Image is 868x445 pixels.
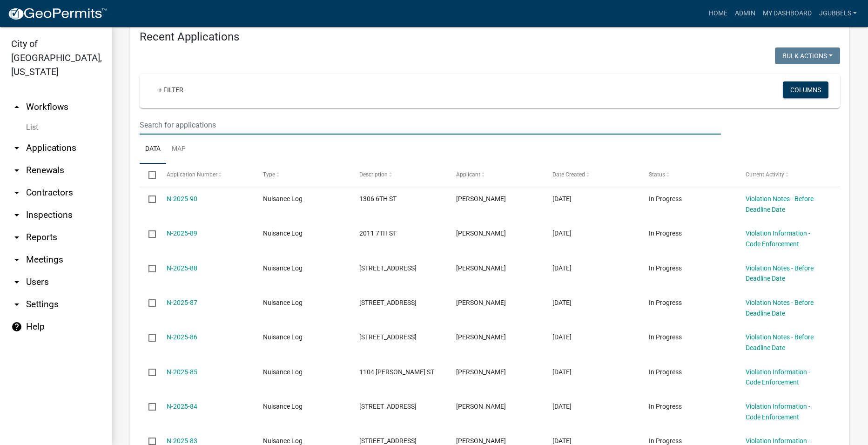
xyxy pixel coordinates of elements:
a: N-2025-84 [167,403,197,410]
datatable-header-cell: Status [640,164,736,186]
a: Home [705,5,731,22]
span: Jack Gubbels [456,195,506,202]
i: arrow_drop_down [11,165,22,176]
span: 211 6TH ST [359,299,417,306]
a: Admin [731,5,759,22]
i: arrow_drop_up [11,101,22,113]
span: 2011 7TH ST [359,229,397,237]
a: Data [140,135,166,164]
span: In Progress [649,195,682,202]
a: N-2025-89 [167,229,197,237]
span: Jack Gubbels [456,264,506,272]
i: arrow_drop_down [11,209,22,221]
span: Jack Gubbels [456,333,506,341]
span: 602 9TH ST [359,264,417,272]
datatable-header-cell: Description [350,164,447,186]
button: Columns [783,81,828,98]
span: Status [649,171,665,178]
a: N-2025-83 [167,437,197,445]
span: Nuisance Log [263,229,303,237]
span: 09/09/2025 [552,368,572,376]
span: 1007 2ND ST [359,403,417,410]
span: In Progress [649,368,682,376]
i: help [11,321,22,332]
span: Nuisance Log [263,437,303,445]
span: Jack Gubbels [456,403,506,410]
span: In Progress [649,229,682,237]
span: Description [359,171,388,178]
a: + Filter [151,81,191,98]
span: 1104 DURANT ST [359,368,434,376]
a: jgubbels [815,5,861,22]
span: Jack Gubbels [456,368,506,376]
datatable-header-cell: Date Created [544,164,640,186]
span: Nuisance Log [263,264,303,272]
span: Type [263,171,275,178]
span: 09/09/2025 [552,333,572,341]
span: Nuisance Log [263,195,303,202]
span: Nuisance Log [263,403,303,410]
span: Nuisance Log [263,299,303,306]
button: Bulk Actions [775,47,840,64]
span: Date Created [552,171,585,178]
a: Violation Notes - Before Deadline Date [746,333,814,351]
span: 09/04/2025 [552,437,572,445]
a: Violation Notes - Before Deadline Date [746,299,814,317]
span: 1306 6TH ST [359,195,397,202]
span: In Progress [649,437,682,445]
i: arrow_drop_down [11,232,22,243]
span: 09/16/2025 [552,195,572,202]
span: In Progress [649,264,682,272]
span: Application Number [167,171,217,178]
span: In Progress [649,403,682,410]
a: Violation Notes - Before Deadline Date [746,195,814,213]
span: 203 6TH ST [359,333,417,341]
i: arrow_drop_down [11,187,22,198]
datatable-header-cell: Applicant [447,164,544,186]
h4: Recent Applications [140,30,840,44]
span: Nuisance Log [263,368,303,376]
a: My Dashboard [759,5,815,22]
i: arrow_drop_down [11,276,22,288]
span: Current Activity [746,171,784,178]
a: N-2025-90 [167,195,197,202]
span: In Progress [649,333,682,341]
span: 09/08/2025 [552,403,572,410]
a: Violation Notes - Before Deadline Date [746,264,814,283]
datatable-header-cell: Type [254,164,350,186]
span: Applicant [456,171,480,178]
datatable-header-cell: Current Activity [737,164,833,186]
a: N-2025-85 [167,368,197,376]
datatable-header-cell: Application Number [157,164,254,186]
a: Violation Information - Code Enforcement [746,229,810,248]
input: Search for applications [140,115,721,135]
i: arrow_drop_down [11,254,22,265]
i: arrow_drop_down [11,142,22,154]
i: arrow_drop_down [11,299,22,310]
a: Violation Information - Code Enforcement [746,403,810,421]
span: 09/09/2025 [552,299,572,306]
span: Jack Gubbels [456,229,506,237]
span: Jack Gubbels [456,299,506,306]
a: N-2025-88 [167,264,197,272]
a: N-2025-87 [167,299,197,306]
span: 09/16/2025 [552,229,572,237]
datatable-header-cell: Select [140,164,157,186]
span: Susan Brammann [456,437,506,445]
a: Violation Information - Code Enforcement [746,368,810,386]
span: Nuisance Log [263,333,303,341]
a: N-2025-86 [167,333,197,341]
span: 607 SPRING ST [359,437,417,445]
span: 09/15/2025 [552,264,572,272]
a: Map [166,135,191,164]
span: In Progress [649,299,682,306]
